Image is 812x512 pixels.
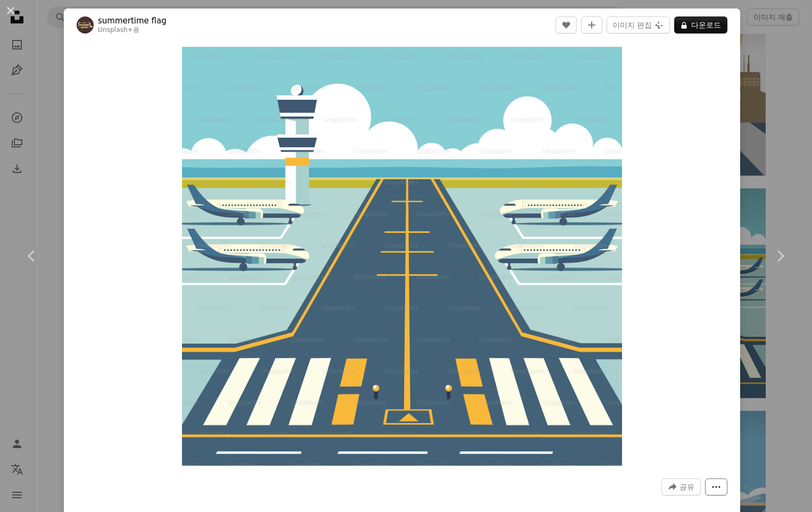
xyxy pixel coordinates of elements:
button: 컬렉션에 추가 [581,16,602,34]
a: summertime flag [98,15,167,26]
button: 더 많은 작업 [705,478,727,496]
button: 이미지 편집 [607,16,670,34]
img: summertime flag의 프로필로 이동 [77,16,94,34]
button: 다운로드 [674,16,727,34]
span: 공유 [680,479,694,495]
a: Unsplash+ [98,26,133,34]
div: 용 [98,26,167,35]
button: 이 이미지 확대 [182,47,622,466]
button: 좋아요 [556,16,577,34]
button: 이 이미지 공유 [661,478,701,496]
img: 활주로에 비행기가 있는 공항 활주로입니다 [182,47,622,466]
a: 다음 [748,205,812,307]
